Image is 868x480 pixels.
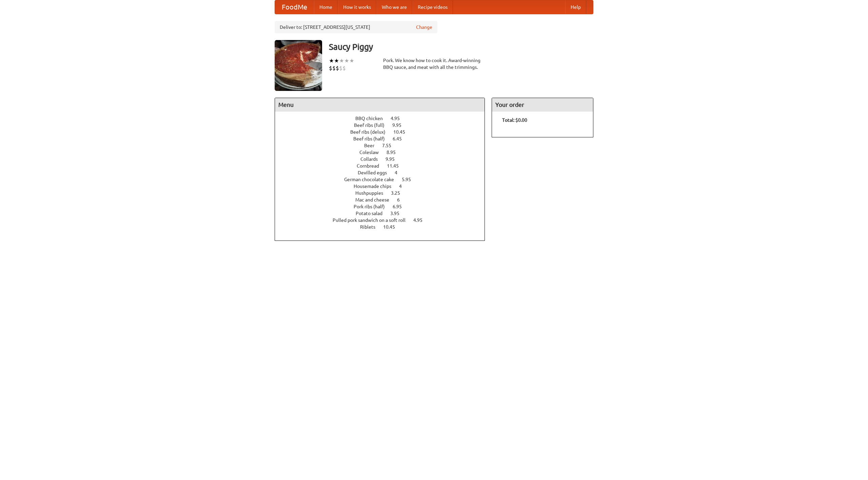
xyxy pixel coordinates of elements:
h4: Menu [275,98,485,112]
li: $ [329,64,332,72]
span: Beef ribs (delux) [350,129,392,135]
a: Beef ribs (half) 6.45 [353,136,414,141]
span: 6.95 [393,204,409,209]
span: Pulled pork sandwich on a soft roll [333,217,412,223]
div: Pork. We know how to cook it. Award-winning BBQ sauce, and meat with all the trimmings. [383,57,485,71]
a: Change [416,24,432,31]
span: 5.95 [402,177,418,182]
span: Pork ribs (half) [354,204,392,209]
a: How it works [338,0,376,14]
a: Beef ribs (full) 9.95 [354,122,414,128]
a: Potato salad 3.95 [356,211,412,216]
h3: Saucy Piggy [329,40,593,54]
span: 11.45 [387,163,406,169]
span: Potato salad [356,211,389,216]
span: 4 [399,184,409,189]
span: Housemade chips [354,184,398,189]
span: 8.95 [387,150,402,155]
a: BBQ chicken 4.95 [355,116,412,121]
a: Beef ribs (delux) 10.45 [350,129,418,135]
img: angular.jpg [275,40,322,91]
a: Home [314,0,338,14]
span: BBQ chicken [355,116,390,121]
span: Devilled eggs [358,170,394,175]
span: Beer [364,143,381,148]
a: Help [565,0,586,14]
a: Collards 9.95 [360,156,407,162]
a: FoodMe [275,0,314,14]
li: $ [342,64,346,72]
a: Hushpuppies 3.25 [355,190,413,196]
span: Hushpuppies [355,190,390,196]
li: $ [336,64,339,72]
span: German chocolate cake [344,177,401,182]
span: Collards [360,156,384,162]
h4: Your order [492,98,593,112]
span: Mac and cheese [355,197,396,203]
span: Beef ribs (half) [353,136,392,141]
span: 7.55 [382,143,398,148]
span: 6 [397,197,407,203]
li: ★ [339,57,344,64]
a: Pulled pork sandwich on a soft roll 4.95 [333,217,435,223]
a: Mac and cheese 6 [355,197,412,203]
a: Housemade chips 4 [354,184,414,189]
span: Riblets [360,224,382,230]
span: 3.95 [390,211,406,216]
li: ★ [344,57,349,64]
a: Cornbread 11.45 [357,163,411,169]
span: Beef ribs (full) [354,122,391,128]
span: 10.45 [383,224,402,230]
span: 6.45 [393,136,409,141]
span: 3.25 [391,190,407,196]
span: 4.95 [391,116,407,121]
span: 4.95 [413,217,429,223]
a: Recipe videos [412,0,453,14]
a: German chocolate cake 5.95 [344,177,423,182]
span: Cornbread [357,163,386,169]
li: $ [339,64,342,72]
span: Coleslaw [359,150,386,155]
li: ★ [334,57,339,64]
li: $ [332,64,336,72]
div: Deliver to: [STREET_ADDRESS][US_STATE] [275,21,437,33]
span: 10.45 [393,129,412,135]
a: Devilled eggs 4 [358,170,410,175]
span: 4 [395,170,404,175]
li: ★ [329,57,334,64]
a: Riblets 10.45 [360,224,408,230]
a: Pork ribs (half) 6.95 [354,204,414,209]
span: 9.95 [386,156,401,162]
span: 9.95 [392,122,408,128]
li: ★ [349,57,354,64]
a: Coleslaw 8.95 [359,150,408,155]
a: Who we are [376,0,412,14]
a: Beer 7.55 [364,143,404,148]
b: Total: $0.00 [502,117,527,123]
